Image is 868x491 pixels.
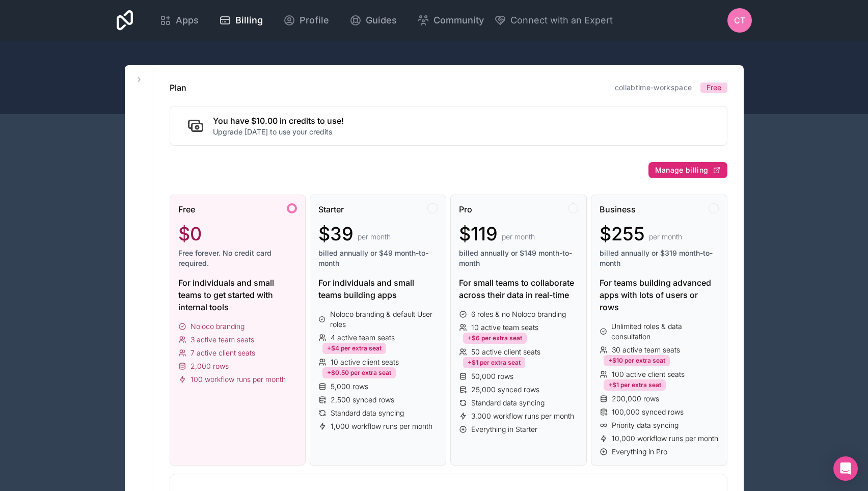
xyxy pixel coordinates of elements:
[612,420,679,430] span: Priority data syncing
[459,277,578,301] div: For small teams to collaborate across their data in real-time
[318,203,344,215] span: Starter
[604,355,670,366] div: +$10 per extra seat
[649,232,682,242] span: per month
[471,371,513,381] span: 50,000 rows
[331,381,368,392] span: 5,000 rows
[471,347,540,357] span: 50 active client seats
[612,407,684,417] span: 100,000 synced rows
[191,348,255,358] span: 7 active client seats
[463,357,525,368] div: +$1 per extra seat
[300,13,329,28] span: Profile
[612,433,718,444] span: 10,000 workflow runs per month
[502,232,535,242] span: per month
[648,162,727,178] button: Manage billing
[471,424,537,434] span: Everything in Starter
[178,224,202,244] span: $0
[358,232,391,242] span: per month
[191,321,245,332] span: Noloco branding
[612,447,667,457] span: Everything in Pro
[471,411,574,421] span: 3,000 workflow runs per month
[331,408,404,418] span: Standard data syncing
[600,203,636,215] span: Business
[433,13,484,28] span: Community
[178,248,297,268] span: Free forever. No credit card required.
[318,277,438,301] div: For individuals and small teams building apps
[612,345,680,355] span: 30 active team seats
[471,385,539,395] span: 25,000 synced rows
[510,13,613,28] span: Connect with an Expert
[366,13,397,28] span: Guides
[341,9,405,32] a: Guides
[600,224,645,244] span: $255
[471,398,545,408] span: Standard data syncing
[178,277,297,313] div: For individuals and small teams to get started with internal tools
[734,14,745,26] span: CT
[615,83,692,92] a: collabtime-workspace
[331,395,394,405] span: 2,500 synced rows
[611,321,718,342] span: Unlimited roles & data consultation
[211,9,271,32] a: Billing
[213,127,344,137] p: Upgrade [DATE] to use your credits
[191,335,254,345] span: 3 active team seats
[655,166,709,175] span: Manage billing
[331,333,395,343] span: 4 active team seats
[213,115,344,127] h2: You have $10.00 in credits to use!
[471,322,538,333] span: 10 active team seats
[235,13,263,28] span: Billing
[459,248,578,268] span: billed annually or $149 month-to-month
[604,379,666,391] div: +$1 per extra seat
[318,248,438,268] span: billed annually or $49 month-to-month
[331,357,399,367] span: 10 active client seats
[275,9,337,32] a: Profile
[151,9,207,32] a: Apps
[471,309,566,319] span: 6 roles & no Noloco branding
[191,374,286,385] span: 100 workflow runs per month
[707,83,721,93] span: Free
[494,13,613,28] button: Connect with an Expert
[176,13,199,28] span: Apps
[459,224,498,244] span: $119
[600,248,719,268] span: billed annually or $319 month-to-month
[322,367,396,378] div: +$0.50 per extra seat
[191,361,229,371] span: 2,000 rows
[170,81,186,94] h1: Plan
[833,456,858,481] div: Open Intercom Messenger
[459,203,472,215] span: Pro
[322,343,386,354] div: +$4 per extra seat
[331,421,432,431] span: 1,000 workflow runs per month
[612,369,685,379] span: 100 active client seats
[463,333,527,344] div: +$6 per extra seat
[409,9,492,32] a: Community
[600,277,719,313] div: For teams building advanced apps with lots of users or rows
[178,203,195,215] span: Free
[318,224,354,244] span: $39
[330,309,438,330] span: Noloco branding & default User roles
[612,394,659,404] span: 200,000 rows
